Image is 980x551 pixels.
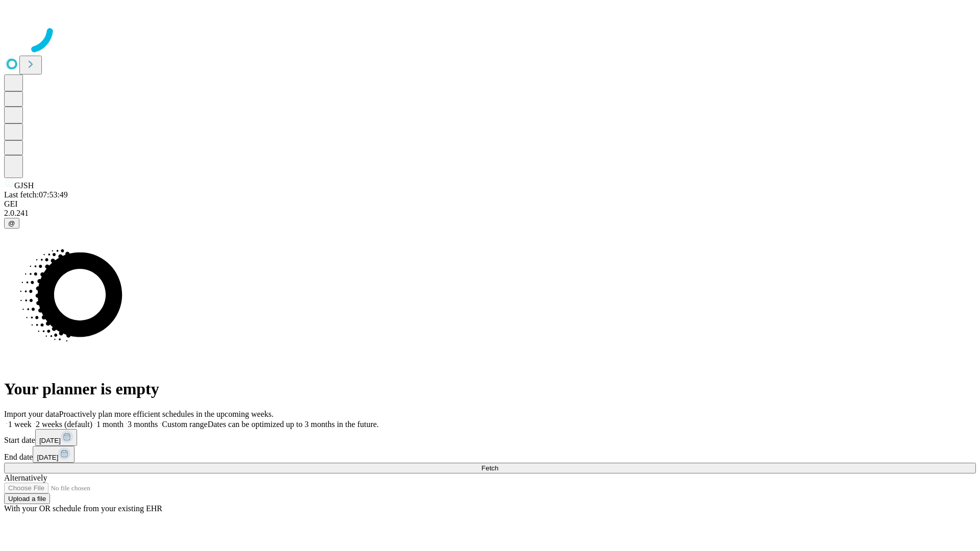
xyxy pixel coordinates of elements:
[4,504,162,513] span: With your OR schedule from your existing EHR
[4,218,19,229] button: @
[33,446,75,463] button: [DATE]
[14,181,34,190] span: GJSH
[36,420,92,429] span: 2 weeks (default)
[481,464,498,472] span: Fetch
[4,410,59,418] span: Import your data
[59,410,274,418] span: Proactively plan more efficient schedules in the upcoming weeks.
[4,429,976,446] div: Start date
[8,219,15,227] span: @
[4,380,976,398] h1: Your planner is empty
[128,420,158,429] span: 3 months
[208,420,379,429] span: Dates can be optimized up to 3 months in the future.
[4,190,68,199] span: Last fetch: 07:53:49
[35,429,77,446] button: [DATE]
[4,473,47,482] span: Alternatively
[8,420,32,429] span: 1 week
[39,437,61,444] span: [DATE]
[96,420,124,429] span: 1 month
[37,454,58,461] span: [DATE]
[4,463,976,473] button: Fetch
[4,446,976,463] div: End date
[4,199,976,209] div: GEI
[4,209,976,218] div: 2.0.241
[162,420,207,429] span: Custom range
[4,493,50,504] button: Upload a file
